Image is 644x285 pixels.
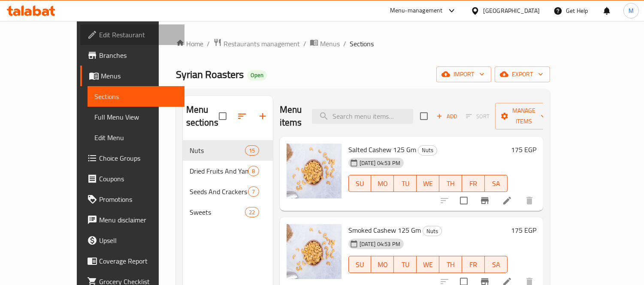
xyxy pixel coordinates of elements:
button: TH [439,256,462,273]
div: Seeds And Crackers7 [183,181,273,202]
a: Edit Restaurant [80,24,184,45]
button: MO [371,175,394,192]
span: import [443,69,484,80]
div: items [245,207,259,217]
button: Add section [252,106,273,126]
span: Dried Fruits And Yamesh [190,166,248,176]
span: Sections [94,91,178,102]
li: / [343,39,346,49]
button: Manage items [495,103,553,129]
div: [GEOGRAPHIC_DATA] [483,6,540,15]
a: Menus [80,66,184,86]
button: export [495,66,550,82]
span: Branches [99,50,178,60]
div: Menu-management [390,6,443,16]
h6: 175 EGP [511,144,536,156]
span: Upsell [99,235,178,246]
span: TU [397,258,413,271]
span: 7 [248,188,258,196]
span: FR [466,258,481,271]
a: Upsell [80,230,184,251]
button: Add [433,110,460,123]
div: Dried Fruits And Yamesh8 [183,161,273,181]
span: Select all sections [214,107,232,125]
span: Nuts [423,226,441,236]
span: Choice Groups [99,153,178,163]
span: Salted Cashew 125 Gm [348,143,416,156]
span: Syrian Roasters [176,65,244,84]
span: 8 [248,167,258,175]
button: import [436,66,491,82]
span: Menus [101,71,178,81]
span: WE [420,177,436,190]
a: Coverage Report [80,251,184,271]
a: Branches [80,45,184,66]
span: SA [488,177,504,190]
span: [DATE] 04:53 PM [356,159,404,167]
span: M [629,6,634,15]
span: FR [466,177,481,190]
a: Full Menu View [88,107,184,127]
span: Sections [350,39,374,49]
button: MO [371,256,394,273]
span: Coupons [99,174,178,184]
span: TH [443,177,459,190]
button: TH [439,175,462,192]
input: search [312,109,413,124]
button: FR [462,175,485,192]
span: Coverage Report [99,256,178,266]
li: / [207,39,210,49]
span: Sweets [190,207,245,217]
span: SU [352,177,368,190]
button: Branch-specific-item [475,190,495,211]
span: MO [375,258,390,271]
h2: Menu sections [186,103,219,129]
a: Choice Groups [80,148,184,168]
span: Seeds And Crackers [190,186,248,197]
span: TU [397,177,413,190]
h2: Menu items [280,103,302,129]
span: Add item [433,110,460,123]
button: SU [348,256,372,273]
a: Restaurants management [213,38,300,49]
span: WE [420,258,436,271]
span: Nuts [418,145,437,155]
div: items [248,166,259,176]
a: Menu disclaimer [80,210,184,230]
span: Add [435,111,458,121]
button: TU [394,175,417,192]
a: Menus [310,38,340,49]
button: FR [462,256,485,273]
a: Coupons [80,168,184,189]
a: Home [176,39,203,49]
div: Nuts15 [183,140,273,161]
nav: breadcrumb [176,38,550,49]
span: Open [247,72,267,79]
span: Promotions [99,194,178,204]
span: Edit Restaurant [99,30,178,40]
span: Menus [320,39,340,49]
span: 22 [245,208,258,216]
button: WE [417,256,439,273]
span: Restaurants management [224,39,300,49]
button: SA [485,175,508,192]
span: Menu disclaimer [99,215,178,225]
div: Nuts [423,226,442,236]
a: Edit menu item [502,195,512,206]
a: Sections [88,86,184,107]
span: [DATE] 04:53 PM [356,240,404,248]
div: Open [247,70,267,81]
div: items [245,145,259,156]
h6: 175 EGP [511,224,536,236]
span: Manage items [502,105,546,127]
button: WE [417,175,439,192]
button: SA [485,256,508,273]
span: SA [488,258,504,271]
div: Sweets22 [183,202,273,222]
span: SU [352,258,368,271]
nav: Menu sections [183,137,273,226]
span: Full Menu View [94,112,178,122]
span: Select section first [460,110,495,123]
